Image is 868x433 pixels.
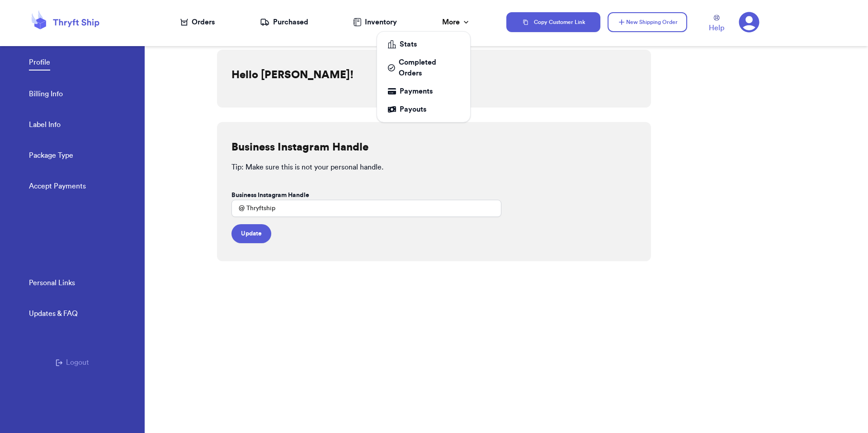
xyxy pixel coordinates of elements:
label: Business Instagram Handle [231,191,309,200]
a: Payments [381,82,467,100]
a: Inventory [353,17,397,28]
a: Profile [29,57,50,71]
div: Payments [388,86,459,97]
span: Help [709,23,724,33]
div: @ [231,200,245,217]
a: Label Info [29,119,61,132]
a: Payouts [381,100,467,118]
div: Payouts [388,104,459,115]
a: Stats [381,35,467,53]
a: Billing Info [29,89,63,101]
button: Logout [56,357,89,368]
h2: Hello [PERSON_NAME]! [231,68,354,82]
p: Tip: Make sure this is not your personal handle. [231,162,637,173]
button: Update [231,224,271,243]
a: Completed Orders [381,53,467,82]
a: Personal Links [29,278,75,290]
a: Orders [180,17,215,28]
div: Updates & FAQ [29,308,78,319]
a: Updates & FAQ [29,308,78,321]
a: Help [709,15,724,33]
a: Purchased [260,17,308,28]
a: Package Type [29,150,73,163]
h2: Business Instagram Handle [231,140,368,155]
button: Copy Customer Link [506,12,600,32]
a: Accept Payments [29,181,86,193]
button: New Shipping Order [608,12,687,32]
div: Completed Orders [388,57,459,79]
div: More [442,17,471,28]
div: Stats [388,39,459,50]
